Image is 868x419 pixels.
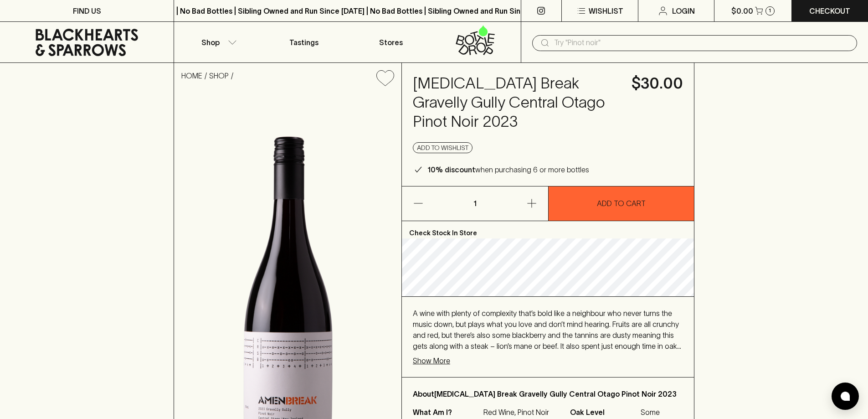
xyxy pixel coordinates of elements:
h4: $30.00 [632,74,683,93]
p: Stores [379,37,403,48]
p: 1 [464,186,486,221]
p: 1 [769,8,771,13]
p: ADD TO CART [597,198,646,209]
p: What Am I? [413,407,481,418]
p: Checkout [809,5,850,16]
a: Stores [348,22,434,62]
p: Show More [413,355,450,366]
button: ADD TO CART [549,186,694,221]
p: About [MEDICAL_DATA] Break Gravelly Gully Central Otago Pinot Noir 2023 [413,388,683,399]
h4: [MEDICAL_DATA] Break Gravelly Gully Central Otago Pinot Noir 2023 [413,74,621,131]
input: Try "Pinot noir" [554,36,850,50]
p: Tastings [289,37,318,48]
p: when purchasing 6 or more bottles [427,164,589,175]
p: $0.00 [731,5,753,16]
b: 10% discount [427,166,475,174]
button: Shop [174,22,261,62]
img: bubble-icon [841,392,850,401]
a: SHOP [209,72,229,80]
a: Tastings [261,22,347,62]
p: Wishlist [589,5,623,16]
p: Shop [201,37,220,48]
p: FIND US [73,5,101,16]
button: Add to wishlist [413,142,473,153]
button: Add to wishlist [373,67,398,90]
p: Login [672,5,695,16]
a: HOME [181,72,202,80]
span: Some [641,407,683,418]
p: Check Stock In Store [402,221,694,238]
span: Oak Level [570,407,638,418]
p: Red Wine, Pinot Noir [483,407,559,418]
span: A wine with plenty of complexity that’s bold like a neighbour who never turns the music down, but... [413,309,681,361]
